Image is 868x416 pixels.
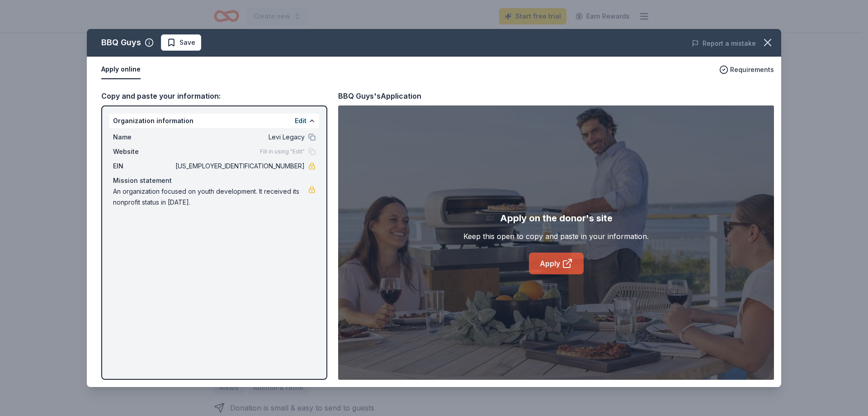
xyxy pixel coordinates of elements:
[692,38,756,49] button: Report a mistake
[113,161,174,172] span: EIN
[113,175,316,186] div: Mission statement
[730,64,774,75] span: Requirements
[109,114,319,128] div: Organization information
[101,35,141,50] div: BBQ Guys
[463,231,649,242] div: Keep this open to copy and paste in your information.
[529,253,584,274] a: Apply
[260,148,305,155] span: Fill in using "Edit"
[113,132,174,143] span: Name
[179,37,195,48] span: Save
[500,211,613,225] div: Apply on the donor's site
[113,146,174,157] span: Website
[101,60,141,79] button: Apply online
[295,115,307,126] button: Edit
[338,90,421,102] div: BBQ Guys's Application
[174,161,305,172] span: [US_EMPLOYER_IDENTIFICATION_NUMBER]
[719,64,774,75] button: Requirements
[113,186,308,208] span: An organization focused on youth development. It received its nonprofit status in [DATE].
[161,34,201,51] button: Save
[174,132,305,143] span: Levi Legacy
[101,90,327,102] div: Copy and paste your information:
